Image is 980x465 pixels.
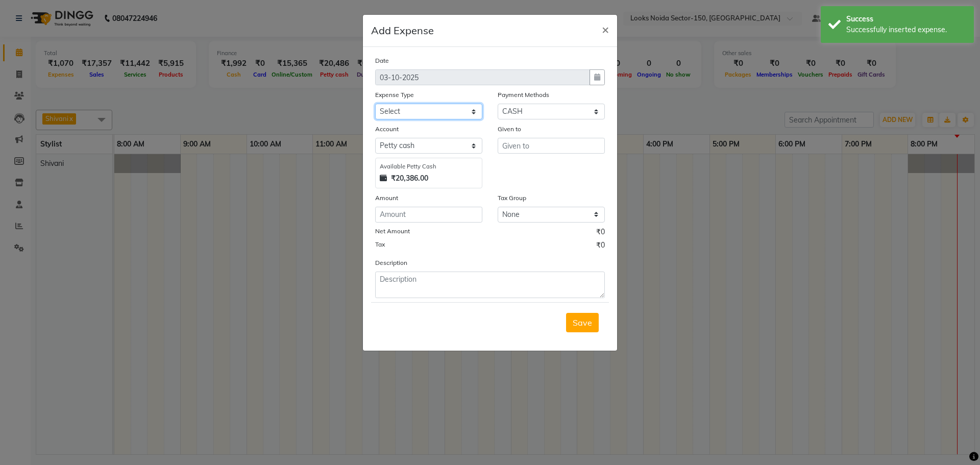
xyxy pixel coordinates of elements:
input: Amount [375,207,482,223]
label: Account [375,125,399,134]
label: Tax Group [498,193,526,203]
span: Save [573,317,592,328]
label: Description [375,258,407,267]
h5: Add Expense [371,23,434,38]
label: Given to [498,125,521,134]
label: Expense Type [375,90,414,100]
label: Payment Methods [498,90,549,100]
span: × [602,21,609,37]
label: Net Amount [375,227,410,236]
button: Close [594,15,617,43]
label: Date [375,56,389,65]
div: Available Petty Cash [380,162,478,171]
label: Amount [375,193,398,203]
label: Tax [375,240,385,249]
span: ₹0 [596,227,605,240]
span: ₹0 [596,240,605,253]
button: Save [566,313,599,332]
input: Given to [498,138,605,154]
div: Successfully inserted expense. [846,25,966,35]
div: Success [846,14,966,25]
strong: ₹20,386.00 [391,173,428,184]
